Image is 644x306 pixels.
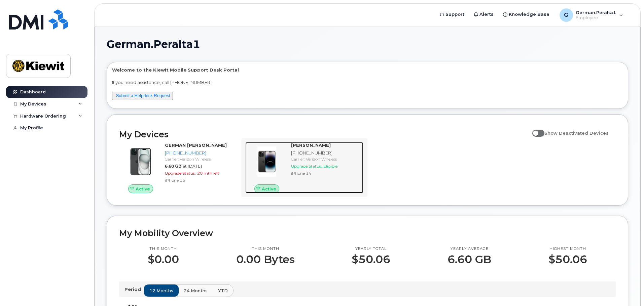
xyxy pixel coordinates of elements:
[291,164,322,169] span: Upgrade Status:
[352,253,390,265] p: $50.06
[183,164,202,169] span: at [DATE]
[262,186,276,192] span: Active
[548,253,587,265] p: $50.06
[165,171,196,176] span: Upgrade Status:
[136,186,150,192] span: Active
[116,93,170,98] a: Submit a Helpdesk Request
[544,130,609,136] span: Show Deactivated Devices
[165,177,235,183] div: iPhone 15
[615,277,639,301] iframe: Messenger Launcher
[119,228,616,238] h2: My Mobility Overview
[448,246,491,252] p: Yearly average
[291,156,361,162] div: Carrier: Verizon Wireless
[165,150,235,156] div: [PHONE_NUMBER]
[107,39,200,49] span: German.Peralta1
[124,286,144,293] p: Period
[112,67,623,73] p: Welcome to the Kiewit Mobile Support Desk Portal
[251,145,283,178] img: image20231002-3703462-njx0qo.jpeg
[112,92,173,100] button: Submit a Helpdesk Request
[532,127,538,132] input: Show Deactivated Devices
[548,246,587,252] p: Highest month
[124,145,157,178] img: iPhone_15_Black.png
[165,156,235,162] div: Carrier: Verizon Wireless
[291,150,361,156] div: [PHONE_NUMBER]
[119,129,529,139] h2: My Devices
[148,246,179,252] p: This month
[112,79,623,86] p: If you need assistance, call [PHONE_NUMBER]
[218,288,228,294] span: YTD
[119,142,237,193] a: ActiveGERMAN [PERSON_NAME][PHONE_NUMBER]Carrier: Verizon Wireless6.60 GBat [DATE]Upgrade Status:2...
[245,142,363,193] a: Active[PERSON_NAME][PHONE_NUMBER]Carrier: Verizon WirelessUpgrade Status:EligibleiPhone 14
[148,253,179,265] p: $0.00
[352,246,390,252] p: Yearly total
[236,246,295,252] p: This month
[197,171,219,176] span: 20 mth left
[165,142,227,148] strong: GERMAN [PERSON_NAME]
[165,164,181,169] span: 6.60 GB
[236,253,295,265] p: 0.00 Bytes
[184,288,208,294] span: 24 months
[448,253,491,265] p: 6.60 GB
[291,170,361,176] div: iPhone 14
[291,142,331,148] strong: [PERSON_NAME]
[323,164,337,169] span: Eligible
